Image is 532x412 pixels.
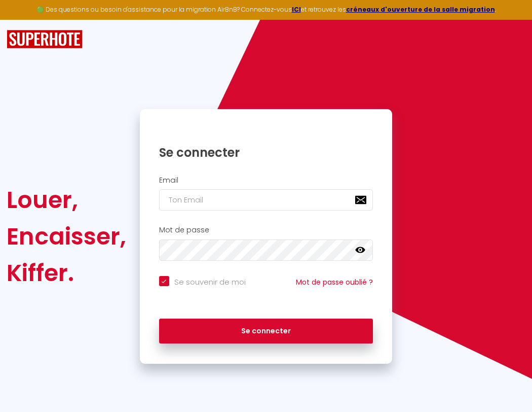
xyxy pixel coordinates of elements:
[292,5,301,14] a: ICI
[346,5,495,14] a: créneaux d'ouverture de la salle migration
[7,30,83,49] img: SuperHote logo
[7,255,126,291] div: Kiffer.
[296,277,373,287] a: Mot de passe oublié ?
[159,226,373,234] h2: Mot de passe
[159,176,373,185] h2: Email
[7,218,126,255] div: Encaisser,
[159,145,373,160] h1: Se connecter
[7,182,126,218] div: Louer,
[159,319,373,344] button: Se connecter
[159,189,373,211] input: Ton Email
